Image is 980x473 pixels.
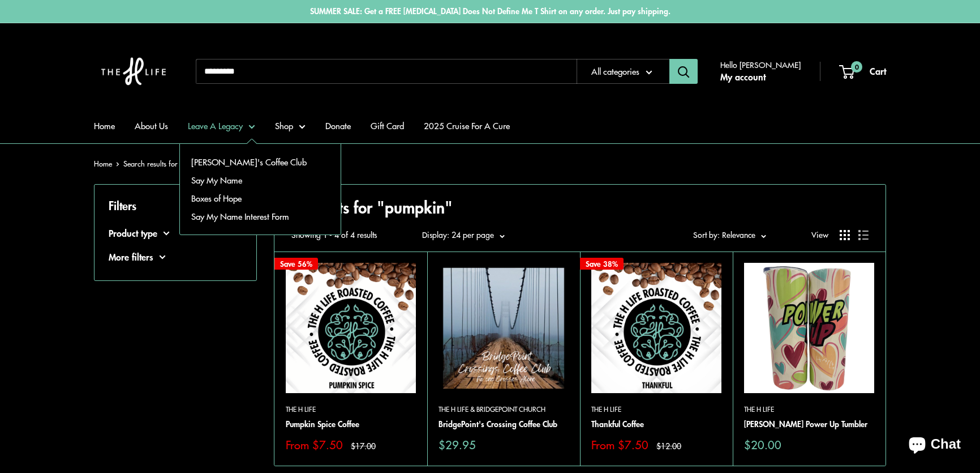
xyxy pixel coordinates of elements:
img: The H Life [94,35,173,108]
a: Pumpkin Spice CoffeePumpkin Spice Coffee [286,263,416,393]
a: The H Life [591,404,721,415]
a: The H Life [286,404,416,415]
a: [PERSON_NAME]'s Coffee Club [180,153,341,171]
img: Pumpkin Spice Coffee [286,263,416,393]
span: Search results for "pumpkin" [123,158,213,169]
button: Product type [109,225,242,242]
a: 0 Cart [840,63,886,80]
button: Display products as list [858,230,869,240]
a: Thankful Coffee [591,418,721,431]
span: $29.95 [439,439,476,450]
a: Home [94,118,115,134]
a: Donate [325,118,351,134]
a: Say My Name Interest Form [180,207,341,225]
button: Display products as grid [840,230,850,240]
span: $12.00 [656,442,681,450]
a: 2025 Cruise For A Cure [424,118,510,134]
label: Display: [422,227,449,242]
span: Hello [PERSON_NAME] [720,57,801,72]
a: [PERSON_NAME] Power Up Tumbler [744,418,874,431]
button: Sort by: Relevance [693,227,766,242]
span: Cart [870,64,886,78]
img: Hailey Acevedo's Power Up Tumbler [744,263,874,393]
a: Leave A Legacy [188,118,255,134]
input: Search... [196,59,577,84]
img: Thankful Coffee [591,263,721,393]
a: The H Life [744,404,874,415]
inbox-online-store-chat: Shopify online store chat [899,427,971,464]
img: BridgePoint's Crossing Coffee Club [439,263,569,393]
span: From $7.50 [286,439,343,450]
a: Pumpkin Spice Coffee [286,418,416,431]
p: Filters [109,195,242,216]
a: Boxes of Hope [180,189,341,207]
span: $20.00 [744,439,781,450]
span: Save 56% [274,258,318,270]
a: Say My Name [180,171,341,189]
span: Save 38% [580,258,624,270]
span: From $7.50 [591,439,648,450]
nav: Breadcrumb [94,157,213,171]
span: $17.00 [351,442,376,450]
button: Search [669,59,698,84]
span: Sort by: Relevance [693,229,755,240]
button: More filters [109,249,242,266]
a: Gift Card [371,118,404,134]
a: Shop [275,118,306,134]
span: View [811,227,828,242]
h1: Products for "pumpkin" [291,196,869,219]
a: BridgePoint's Crossing Coffee Club [439,418,569,431]
a: The H Life & BridgePoint Church [439,404,569,415]
a: Home [94,158,112,169]
a: My account [720,69,766,86]
span: 24 per page [452,229,494,240]
span: 0 [851,61,862,73]
button: 24 per page [452,227,505,242]
a: About Us [135,118,168,134]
